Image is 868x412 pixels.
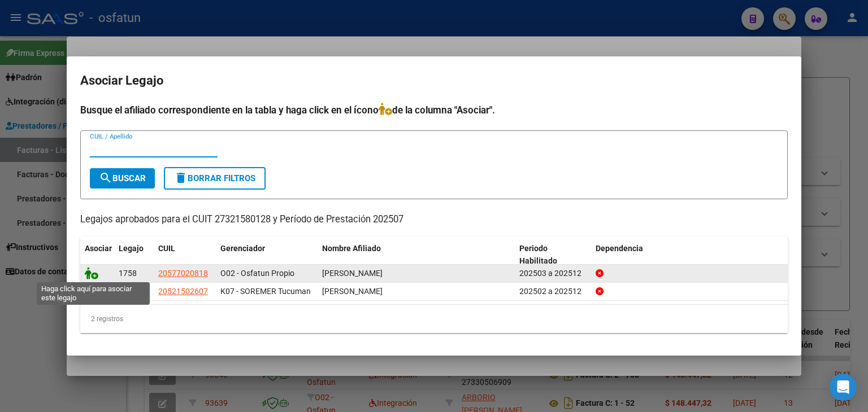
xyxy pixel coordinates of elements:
span: 20577020818 [158,269,208,278]
div: 2 registros [80,305,788,333]
div: 202503 a 202512 [519,267,587,280]
h2: Asociar Legajo [80,70,788,91]
span: 1758 [119,269,137,278]
span: Dependencia [596,244,643,253]
span: Legajo [119,244,144,253]
p: Legajos aprobados para el CUIT 27321580128 y Período de Prestación 202507 [80,213,788,227]
span: 20521502607 [158,287,208,296]
datatable-header-cell: Asociar [80,236,114,274]
span: K07 - SOREMER Tucuman [220,287,311,296]
span: Buscar [99,173,146,183]
span: Asociar [85,244,112,253]
button: Buscar [90,168,155,189]
span: Borrar Filtros [174,173,255,183]
div: 202502 a 202512 [519,285,587,298]
datatable-header-cell: CUIL [154,236,216,274]
datatable-header-cell: Legajo [114,236,154,274]
button: Borrar Filtros [164,167,266,190]
span: LOPEZ LORENZO [322,269,383,278]
div: Open Intercom Messenger [830,374,857,401]
mat-icon: search [99,171,112,185]
datatable-header-cell: Dependencia [591,236,788,274]
span: O02 - Osfatun Propio [220,269,294,278]
span: Nombre Afiliado [322,244,381,253]
span: ROTGER MARTINEZ TOMAS [322,287,383,296]
span: Gerenciador [220,244,265,253]
datatable-header-cell: Periodo Habilitado [515,236,591,274]
datatable-header-cell: Gerenciador [216,236,318,274]
span: Periodo Habilitado [519,244,557,266]
mat-icon: delete [174,171,188,185]
span: CUIL [158,244,175,253]
span: 1610 [119,287,137,296]
datatable-header-cell: Nombre Afiliado [318,236,515,274]
h4: Busque el afiliado correspondiente en la tabla y haga click en el ícono de la columna "Asociar". [80,103,788,117]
